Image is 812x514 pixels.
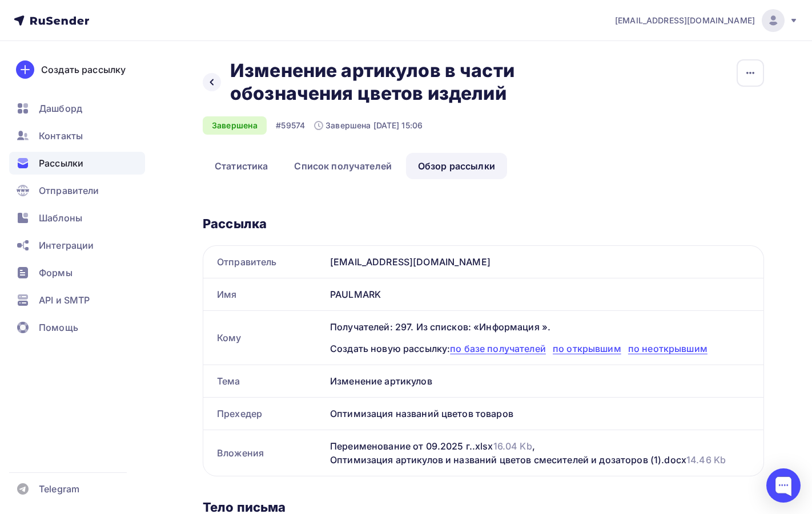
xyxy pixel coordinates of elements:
div: Оптимизация названий цветов товаров [325,398,763,430]
div: Создать новую рассылку: [330,342,750,355]
span: Формы [39,266,73,280]
div: Тема [203,365,325,397]
a: Рассылки [9,152,145,175]
span: 16.04 Kb [493,440,532,452]
a: Список получателей [282,153,404,179]
span: Telegram [39,482,79,496]
div: Вложения [203,430,325,476]
div: Прехедер [203,398,325,430]
a: Контакты [9,124,145,147]
span: Помощь [39,321,78,334]
span: [EMAIL_ADDRESS][DOMAIN_NAME] [615,15,755,26]
div: #59574 [276,120,305,131]
div: Завершена [203,116,267,135]
span: Контакты [39,129,83,143]
a: Дашборд [9,97,145,120]
span: Интеграции [39,238,94,252]
div: Создать рассылку [41,63,126,76]
span: 14.46 Kb [686,454,726,466]
a: Шаблоны [9,207,145,229]
div: Получателей: 297. Из списков: «Информация ». [330,320,750,334]
div: Изменение артикулов [325,365,763,397]
div: Отправитель [203,246,325,278]
span: Рассылки [39,156,83,170]
a: Формы [9,261,145,284]
a: Статистика [203,153,280,179]
div: Имя [203,278,325,310]
div: Завершена [DATE] 15:06 [314,120,423,131]
a: Отправители [9,179,145,202]
span: Отправители [39,184,99,197]
span: API и SMTP [39,293,90,307]
div: Оптимизация артикулов и названий цветов смесителей и дозаторов (1).docx [330,453,726,467]
div: Кому [203,311,325,365]
span: Шаблоны [39,211,82,225]
div: Рассылка [203,216,764,232]
div: Переименование от 09.2025 г..xlsx , [330,439,535,453]
span: по базе получателей [450,343,546,354]
span: по неоткрывшим [628,343,708,354]
div: PAULMARK [325,278,763,310]
a: [EMAIL_ADDRESS][DOMAIN_NAME] [615,9,798,32]
a: Обзор рассылки [406,153,507,179]
span: по открывшим [553,343,621,354]
div: [EMAIL_ADDRESS][DOMAIN_NAME] [325,246,763,278]
span: Дашборд [39,102,82,115]
h2: Изменение артикулов в части обозначения цветов изделий [230,59,575,105]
